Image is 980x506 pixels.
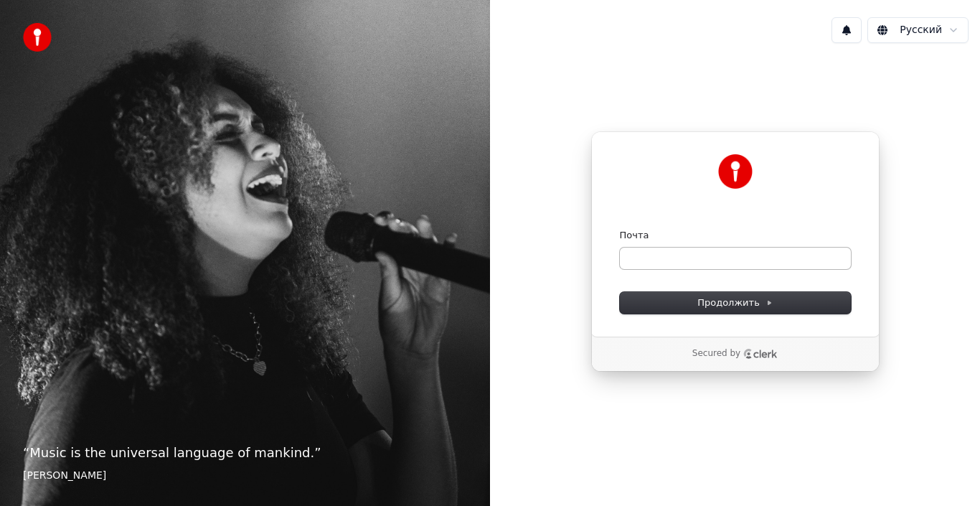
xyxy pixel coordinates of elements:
[620,292,851,314] button: Продолжить
[620,229,649,242] label: Почта
[743,349,778,359] a: Clerk logo
[718,154,753,189] img: Youka
[697,296,773,309] span: Продолжить
[692,348,740,360] p: Secured by
[23,443,467,463] p: “ Music is the universal language of mankind. ”
[23,23,52,52] img: youka
[23,469,467,483] footer: [PERSON_NAME]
